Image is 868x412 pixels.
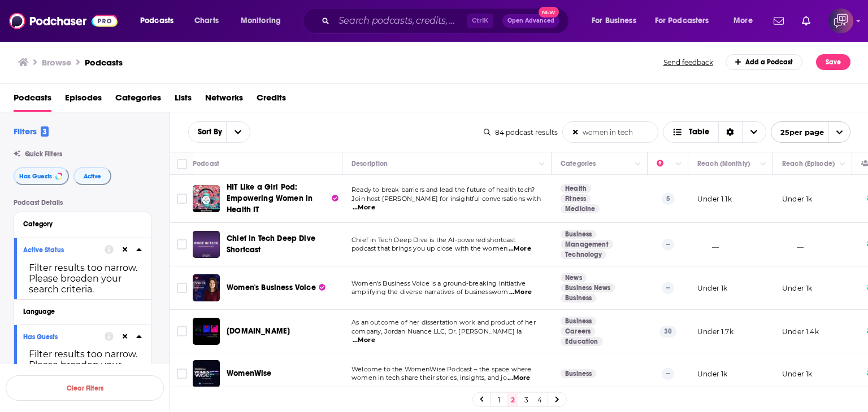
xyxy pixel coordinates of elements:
[353,203,375,212] span: ...More
[662,193,675,204] p: 5
[502,14,559,28] button: Open AdvancedNew
[193,318,220,345] img: Black-Liberation.Tech
[689,128,709,136] span: Table
[132,12,188,30] button: open menu
[23,220,134,228] div: Category
[257,89,286,112] a: Credits
[9,10,118,32] img: Podchaser - Follow, Share and Rate Podcasts
[657,157,672,170] div: Power Score
[584,12,650,30] button: open menu
[561,230,596,239] a: Business
[561,204,600,213] a: Medicine
[561,337,603,346] a: Education
[23,246,97,254] div: Active Status
[241,13,281,29] span: Monitoring
[227,182,338,216] a: HIT Like a Girl Pod: Empowering Women in Health IT
[19,173,52,179] span: Has Guests
[828,8,853,33] button: Show profile menu
[509,244,531,253] span: ...More
[782,283,812,293] p: Under 1k
[507,18,554,24] span: Open Advanced
[697,283,727,293] p: Under 1k
[660,58,717,67] button: Send feedback
[797,11,815,30] a: Show notifications dropdown
[561,293,596,303] a: Business
[227,368,272,379] a: WomenWise
[351,195,541,203] span: Join host [PERSON_NAME] for insightful conversations with
[193,185,220,212] img: HIT Like a Girl Pod: Empowering Women in Health IT
[836,157,849,171] button: Column Actions
[662,368,674,379] p: --
[14,199,151,207] p: Podcast Details
[771,124,824,141] span: 25 per page
[726,12,767,30] button: open menu
[23,304,142,318] button: Language
[65,89,102,112] a: Episodes
[697,194,732,204] p: Under 1.1k
[227,326,290,336] span: [DOMAIN_NAME]
[351,327,522,335] span: company, Jordan Nuance LLC, Dr. [PERSON_NAME] la
[189,128,226,136] span: Sort By
[193,231,220,258] a: Chief in Tech Deep Dive Shortcast
[25,150,62,158] span: Quick Filters
[351,279,526,287] span: Women's Business Voice is a ground-breaking initiative
[23,217,142,231] button: Category
[672,157,685,171] button: Column Actions
[6,375,164,401] button: Clear Filters
[42,57,71,68] h3: Browse
[351,186,535,194] span: Ready to break barriers and lead the future of health tech?
[828,8,853,33] span: Logged in as corioliscompany
[84,173,101,179] span: Active
[193,360,220,387] img: WomenWise
[484,128,558,137] div: 84 podcast results
[734,13,753,29] span: More
[177,326,187,336] span: Toggle select row
[828,8,853,33] img: User Profile
[782,369,812,379] p: Under 1k
[351,288,508,296] span: amplifying the diverse narratives of businesswom
[175,89,192,112] a: Lists
[14,126,49,137] h2: Filters
[23,333,97,341] div: Has Guests
[726,54,803,70] a: Add a Podcast
[193,157,219,170] div: Podcast
[351,157,388,170] div: Description
[782,240,804,249] p: __
[663,121,766,143] h2: Choose View
[194,13,219,29] span: Charts
[226,122,250,142] button: open menu
[314,8,580,34] div: Search podcasts, credits, & more...
[351,318,536,326] span: As an outcome of her dissertation work and product of her
[782,194,812,204] p: Under 1k
[782,327,819,336] p: Under 1.4k
[193,274,220,301] img: Women's Business Voice
[561,157,596,170] div: Categories
[561,283,615,292] a: Business News
[655,13,709,29] span: For Podcasters
[697,157,750,170] div: Reach (Monthly)
[507,393,518,406] a: 2
[539,7,559,17] span: New
[697,369,727,379] p: Under 1k
[662,239,674,250] p: --
[351,244,507,252] span: podcast that brings you up close with the women
[233,12,296,30] button: open menu
[14,89,51,112] a: Podcasts
[697,240,719,249] p: __
[467,14,493,28] span: Ctrl K
[561,317,596,326] a: Business
[205,89,243,112] a: Networks
[177,369,187,379] span: Toggle select row
[23,330,105,344] button: Has Guests
[177,283,187,293] span: Toggle select row
[227,182,313,214] span: HIT Like a Girl Pod: Empowering Women in Health IT
[85,57,123,68] a: Podcasts
[177,239,187,249] span: Toggle select row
